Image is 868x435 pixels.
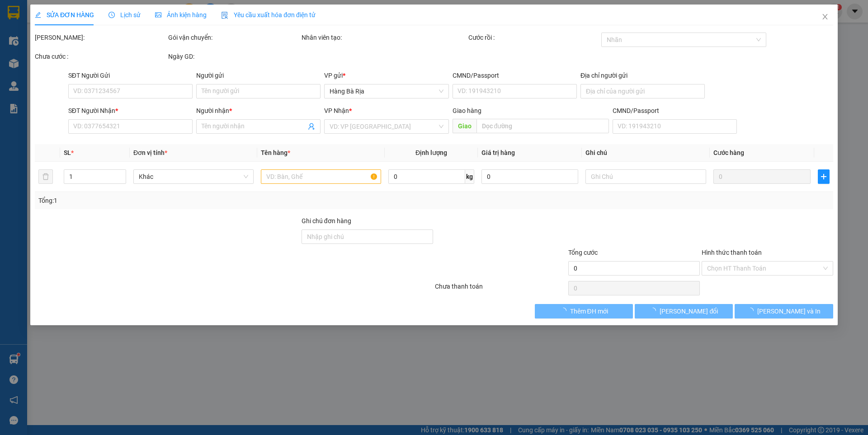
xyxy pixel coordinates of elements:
div: [PERSON_NAME]: [35,33,166,42]
div: VP gửi [325,70,449,80]
span: environment [62,50,69,56]
div: Người nhận [196,106,321,116]
div: Người gửi [196,70,321,80]
span: Định lượng [415,149,447,156]
span: VP Nhận [325,107,349,114]
button: delete [38,169,53,184]
span: Tên hàng [261,149,290,156]
span: plus [818,173,829,180]
button: plus [818,169,830,184]
span: [PERSON_NAME] và In [757,306,821,316]
span: Đơn vị tính [133,149,167,156]
div: Nhân viên tạo: [302,33,467,42]
input: Dọc đường [476,119,609,133]
button: Close [812,5,838,30]
th: Ghi chú [582,144,710,162]
input: 0 [713,169,811,184]
li: Hoa Mai [5,5,131,22]
div: SĐT Người Nhận [68,106,193,116]
span: SỬA ĐƠN HÀNG [35,11,94,19]
div: Cước rồi : [468,33,600,42]
span: SL [64,149,71,156]
span: Thêm ĐH mới [570,306,608,316]
span: loading [747,308,757,314]
div: CMND/Passport [613,106,737,116]
input: Địa chỉ của người gửi [580,84,705,98]
span: loading [560,308,570,314]
span: [PERSON_NAME] đổi [660,306,718,316]
span: Ảnh kiện hàng [155,11,207,19]
div: CMND/Passport [453,70,577,80]
label: Hình thức thanh toán [702,249,762,256]
span: edit [35,12,41,18]
li: VP Hàng Bà Rịa [5,38,62,48]
span: Yêu cầu xuất hóa đơn điện tử [221,11,316,19]
input: Ghi chú đơn hàng [302,229,433,244]
div: Tổng: 1 [38,196,335,206]
li: VP 167 QL13 [62,38,120,48]
img: icon [221,12,228,19]
span: Hàng Bà Rịa [330,84,443,98]
span: picture [155,12,161,18]
div: Ngày GD: [168,51,300,61]
span: Lịch sử [108,11,141,19]
span: Giao [453,119,476,133]
label: Ghi chú đơn hàng [302,217,351,225]
span: Cước hàng [713,149,744,156]
div: Chưa cước : [35,51,166,61]
div: SĐT Người Gửi [68,70,193,80]
div: Địa chỉ người gửi [580,70,705,80]
div: Gói vận chuyển: [168,33,300,42]
button: [PERSON_NAME] và In [735,304,833,318]
input: VD: Bàn, Ghế [261,169,381,184]
button: [PERSON_NAME] đổi [635,304,733,318]
span: close [821,13,829,20]
input: Ghi Chú [586,169,706,184]
div: Chưa thanh toán [434,281,567,297]
span: clock-circle [108,12,115,18]
span: environment [5,50,11,56]
span: loading [650,308,660,314]
b: QL51, PPhước Trung, TPBà Rịa [5,50,53,67]
span: Khác [139,170,248,183]
img: logo.jpg [5,5,36,36]
button: Thêm ĐH mới [535,304,633,318]
span: Giá trị hàng [481,149,515,156]
span: Tổng cước [568,249,598,256]
span: kg [465,169,474,184]
span: Giao hàng [453,107,481,114]
span: user-add [308,123,316,130]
